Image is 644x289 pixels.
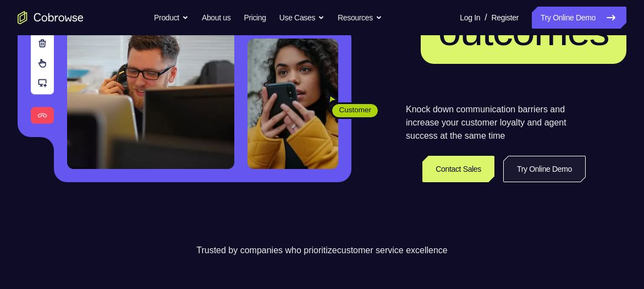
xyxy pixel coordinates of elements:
a: Contact Sales [422,156,494,182]
a: Try Online Demo [503,156,586,182]
a: Log In [460,7,480,29]
a: Go to the home page [18,11,84,24]
p: Knock down communication barriers and increase your customer loyalty and agent success at the sam... [406,103,586,143]
a: Register [492,7,519,29]
a: Pricing [244,7,266,29]
button: Resources [338,7,382,29]
span: customer service excellence [337,246,448,255]
span: / [485,11,487,24]
button: Product [154,7,189,29]
button: Use Cases [279,7,324,29]
img: A customer holding their phone [247,39,338,169]
a: About us [202,7,230,29]
a: Try Online Demo [532,7,626,29]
